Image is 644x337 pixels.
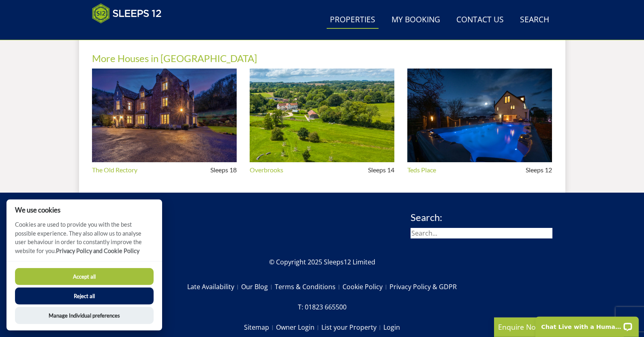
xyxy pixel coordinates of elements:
[15,288,154,305] button: Reject all
[250,69,394,162] img: An image of 'Overbrooks', Somerset
[88,28,173,35] iframe: Customer reviews powered by Trustpilot
[383,320,400,334] a: Login
[210,166,237,174] span: Sleeps 18
[411,228,552,238] input: Search...
[453,11,507,29] a: Contact Us
[389,280,457,294] a: Privacy Policy & GDPR
[15,268,154,285] button: Accept all
[92,257,552,267] p: © Copyright 2025 Sleeps12 Limited
[241,280,275,294] a: Our Blog
[92,69,237,162] img: An image of 'The Old Rectory', Somerset
[92,3,162,24] img: Sleeps 12
[6,220,162,261] p: Cookies are used to provide you with the best possible experience. They also allow us to analyse ...
[407,69,552,162] img: An image of 'Teds Place', Somerset
[368,166,394,174] span: Sleeps 14
[517,11,552,29] a: Search
[187,280,241,294] a: Late Availability
[298,300,347,314] a: T: 01823 665500
[388,11,443,29] a: My Booking
[275,280,342,294] a: Terms & Conditions
[250,166,283,174] a: Overbrooks
[56,247,139,254] a: Privacy Policy and Cookie Policy
[526,166,552,174] span: Sleeps 12
[530,311,644,337] iframe: LiveChat chat widget
[6,206,162,214] h2: We use cookies
[92,52,257,64] a: More Houses in [GEOGRAPHIC_DATA]
[244,320,276,334] a: Sitemap
[407,166,436,174] a: Teds Place
[411,212,552,223] h3: Search:
[327,11,379,29] a: Properties
[321,320,383,334] a: List your Property
[276,320,321,334] a: Owner Login
[15,307,154,324] button: Manage Individual preferences
[498,322,620,332] p: Enquire Now
[92,166,137,174] a: The Old Rectory
[342,280,389,294] a: Cookie Policy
